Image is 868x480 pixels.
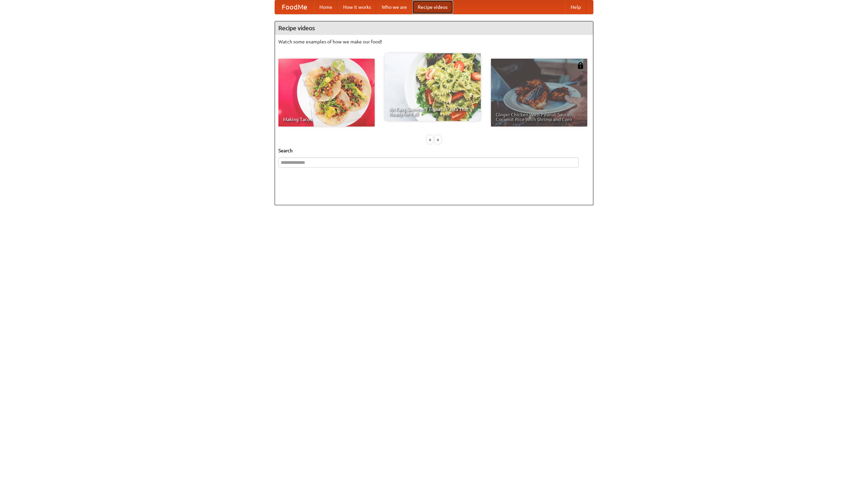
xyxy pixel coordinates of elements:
span: Making Tacos [283,117,370,122]
a: How it works [338,0,376,14]
a: Recipe videos [412,0,453,14]
img: 483408.png [577,62,584,69]
a: FoodMe [275,0,314,14]
p: Watch some examples of how we make our food! [278,38,590,45]
a: Help [565,0,586,14]
a: Who we are [376,0,412,14]
div: « [427,135,433,144]
a: Making Tacos [278,59,375,127]
a: Home [314,0,338,14]
div: » [435,135,441,144]
h5: Search [278,147,590,154]
h4: Recipe videos [275,21,593,35]
span: An Easy, Summery Tomato Pasta That's Ready for Fall [389,107,476,116]
a: An Easy, Summery Tomato Pasta That's Ready for Fall [384,53,481,121]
